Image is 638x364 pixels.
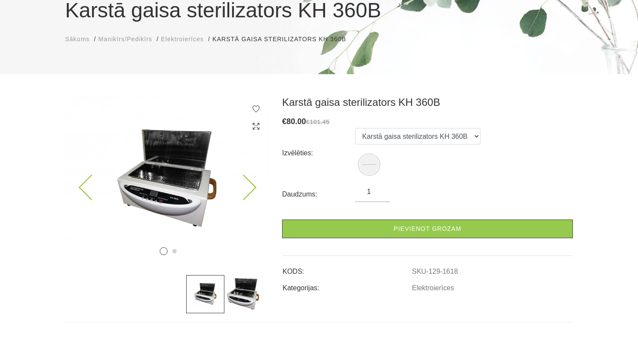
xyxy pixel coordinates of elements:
[161,35,204,44] a: Elektroierīces
[282,146,355,160] div: Izvēlēties:
[160,247,168,255] button: 1 of 2
[282,277,411,293] td: Kategorijas:
[282,117,286,126] span: €
[286,117,306,126] span: 80.00
[359,155,379,174] img: Karstā gaisa sterilizators KH 360B
[412,268,458,275] a: SKU-129-1618
[65,96,269,262] img: ...
[282,96,573,109] h3: Karstā gaisa sterilizators KH 360B
[161,36,204,43] span: Elektroierīces
[98,36,152,43] span: Manikīrs/Pedikīrs
[65,36,90,43] span: Sākums
[172,249,177,253] button: 2 of 2
[412,284,454,292] a: Elektroierīces
[282,220,573,238] a: Pievienot grozam
[212,35,355,44] li: Karstā gaisa sterilizators KH 360B
[282,187,355,201] div: Daudzums:
[65,35,90,44] a: Sākums
[224,275,263,313] img: ...
[282,260,411,277] td: KODS:
[306,118,329,125] s: €101.45
[186,275,224,313] img: ...
[98,35,152,44] a: Manikīrs/Pedikīrs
